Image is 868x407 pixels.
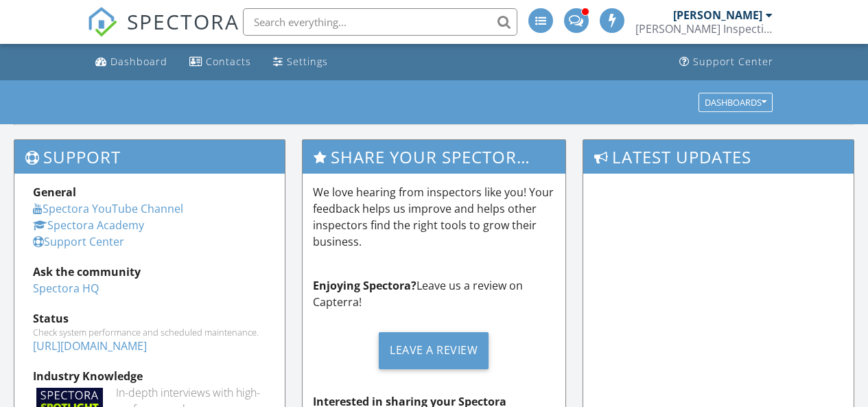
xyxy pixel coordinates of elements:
p: Leave us a review on Capterra! [313,277,554,310]
a: Support Center [33,234,124,249]
a: Leave a Review [313,321,554,380]
input: Search everything... [243,8,517,36]
div: Settings [287,55,328,68]
span: SPECTORA [127,7,239,36]
p: We love hearing from inspectors like you! Your feedback helps us improve and helps other inspecto... [313,184,554,250]
a: Spectora HQ [33,281,99,296]
button: Dashboards [699,93,773,112]
img: The Best Home Inspection Software - Spectora [87,7,117,37]
div: Contacts [206,55,251,68]
a: Spectora YouTube Channel [33,201,183,216]
a: SPECTORA [87,19,239,47]
div: Dashboard [110,55,167,68]
div: Ask the community [33,264,266,280]
strong: Enjoying Spectora? [313,278,417,293]
div: Leave a Review [379,332,489,369]
a: [URL][DOMAIN_NAME] [33,338,147,353]
h3: Share Your Spectora Experience [303,140,565,174]
a: Settings [268,49,333,75]
h3: Latest Updates [583,140,854,174]
a: Dashboard [90,49,173,75]
a: Contacts [184,49,257,75]
div: [PERSON_NAME] [673,8,762,22]
div: Industry Knowledge [33,368,266,384]
strong: General [33,185,76,200]
a: Support Center [674,49,779,75]
div: Status [33,310,266,327]
h3: Support [14,140,285,174]
a: Spectora Academy [33,218,144,233]
div: Dashboards [705,97,766,107]
div: Check system performance and scheduled maintenance. [33,327,266,338]
div: Hawley Inspections [635,22,773,36]
div: Support Center [693,55,773,68]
